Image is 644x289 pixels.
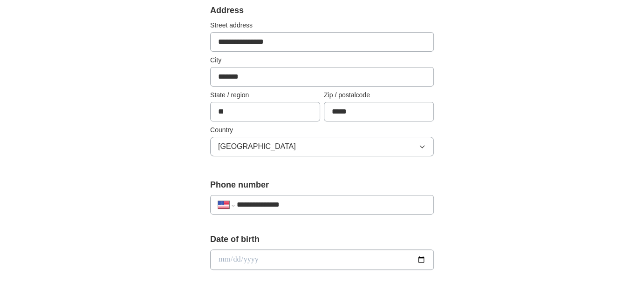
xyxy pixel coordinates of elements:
[324,90,434,100] label: Zip / postalcode
[210,55,434,65] label: City
[210,4,434,17] div: Address
[218,141,296,152] span: [GEOGRAPHIC_DATA]
[210,137,434,156] button: [GEOGRAPHIC_DATA]
[210,20,434,30] label: Street address
[210,179,434,191] label: Phone number
[210,90,320,100] label: State / region
[210,125,434,135] label: Country
[210,233,434,246] label: Date of birth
